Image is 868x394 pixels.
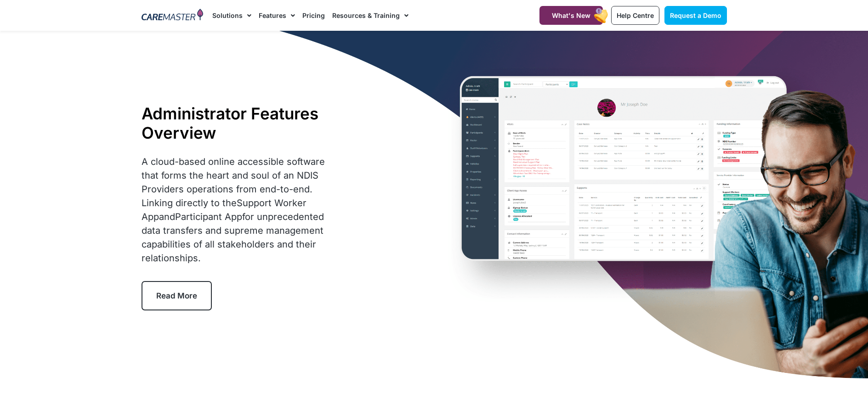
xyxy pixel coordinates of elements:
[539,6,603,25] a: What's New
[664,6,727,25] a: Request a Demo
[156,291,197,300] span: Read More
[552,11,590,19] span: What's New
[142,104,340,142] h1: Administrator Features Overview
[175,211,242,222] a: Participant App
[670,11,721,19] span: Request a Demo
[617,11,654,19] span: Help Centre
[142,281,212,310] a: Read More
[611,6,659,25] a: Help Centre
[142,9,204,23] img: CareMaster Logo
[142,156,325,264] span: A cloud-based online accessible software that forms the heart and soul of an NDIS Providers opera...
